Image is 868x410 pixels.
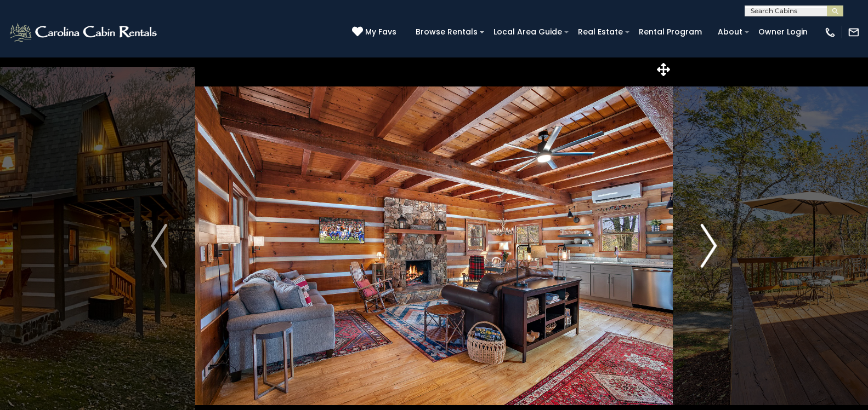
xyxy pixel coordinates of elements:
img: arrow [151,224,167,268]
a: Browse Rentals [410,24,483,41]
a: Owner Login [753,24,813,41]
a: Local Area Guide [488,24,568,41]
a: My Favs [352,26,399,38]
img: phone-regular-white.png [824,26,836,38]
img: arrow [701,224,717,268]
span: My Favs [365,26,396,38]
a: About [712,24,748,41]
a: Real Estate [572,24,628,41]
img: mail-regular-white.png [848,26,860,38]
img: White-1-2.png [8,21,160,43]
a: Rental Program [633,24,707,41]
